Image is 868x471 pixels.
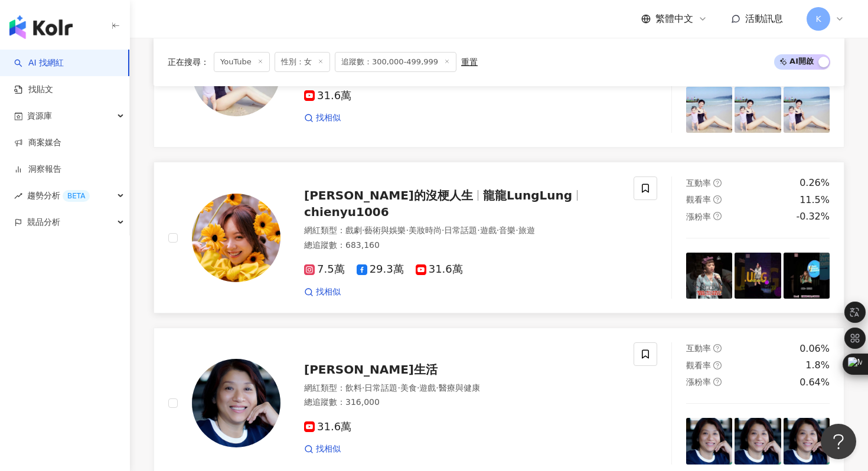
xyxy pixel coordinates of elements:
[477,225,479,235] span: ·
[316,112,341,124] span: 找相似
[713,344,722,352] span: question-circle
[275,52,330,72] span: 性別：女
[515,225,518,235] span: ·
[417,383,419,392] span: ·
[784,418,830,464] img: post-image
[444,225,477,235] span: 日常話題
[686,361,711,370] span: 觀看率
[304,286,341,298] a: 找相似
[168,57,209,67] span: 正在搜尋 ：
[655,12,693,25] span: 繁體中文
[416,263,463,276] span: 31.6萬
[27,182,90,209] span: 趨勢分析
[364,225,406,235] span: 藝術與娛樂
[686,87,732,133] img: post-image
[304,225,619,237] div: 網紅類型 ：
[304,382,619,394] div: 網紅類型 ：
[745,13,783,24] span: 活動訊息
[63,190,90,202] div: BETA
[518,225,535,235] span: 旅遊
[362,225,364,235] span: ·
[400,383,417,392] span: 美食
[409,225,442,235] span: 美妝時尚
[713,378,722,386] span: question-circle
[686,253,732,299] img: post-image
[713,179,722,187] span: question-circle
[713,195,722,204] span: question-circle
[800,176,830,189] div: 0.26%
[800,342,830,355] div: 0.06%
[406,225,408,235] span: ·
[713,361,722,369] span: question-circle
[480,225,497,235] span: 遊戲
[357,263,404,276] span: 29.3萬
[686,178,711,188] span: 互動率
[345,225,362,235] span: 戲劇
[14,163,61,175] a: 洞察報告
[784,87,830,133] img: post-image
[14,57,64,69] a: searchAI 找網紅
[316,443,341,455] span: 找相似
[815,12,821,25] span: K
[316,286,341,298] span: 找相似
[362,383,364,392] span: ·
[192,194,280,282] img: KOL Avatar
[821,424,856,459] iframe: Help Scout Beacon - Open
[686,418,732,464] img: post-image
[304,263,345,276] span: 7.5萬
[784,253,830,299] img: post-image
[304,397,619,408] div: 總追蹤數 ： 316,000
[442,225,444,235] span: ·
[304,362,438,377] span: [PERSON_NAME]生活
[14,84,53,96] a: 找貼文
[735,418,781,464] img: post-image
[27,103,52,129] span: 資源庫
[27,209,60,235] span: 競品分析
[499,225,515,235] span: 音樂
[304,90,351,102] span: 31.6萬
[304,443,341,455] a: 找相似
[14,192,22,200] span: rise
[14,137,61,149] a: 商案媒合
[364,383,397,392] span: 日常話題
[686,344,711,353] span: 互動率
[192,359,280,447] img: KOL Avatar
[335,52,456,72] span: 追蹤數：300,000-499,999
[304,240,619,251] div: 總追蹤數 ： 683,160
[304,421,351,433] span: 31.6萬
[800,194,830,207] div: 11.5%
[304,205,389,219] span: chienyu1006
[686,195,711,204] span: 觀看率
[713,212,722,220] span: question-circle
[735,87,781,133] img: post-image
[397,383,400,392] span: ·
[304,188,473,202] span: [PERSON_NAME]的沒梗人生
[304,112,341,124] a: 找相似
[214,52,270,72] span: YouTube
[805,359,830,372] div: 1.8%
[497,225,499,235] span: ·
[439,383,480,392] span: 醫療與健康
[686,377,711,387] span: 漲粉率
[345,383,362,392] span: 飲料
[154,162,844,313] a: KOL Avatar[PERSON_NAME]的沒梗人生龍龍LungLungchienyu1006網紅類型：戲劇·藝術與娛樂·美妝時尚·日常話題·遊戲·音樂·旅遊總追蹤數：683,1607.5萬...
[796,210,830,223] div: -0.32%
[686,212,711,221] span: 漲粉率
[800,376,830,389] div: 0.64%
[483,188,572,202] span: 龍龍LungLung
[9,15,73,39] img: logo
[419,383,436,392] span: 遊戲
[436,383,438,392] span: ·
[461,57,478,67] div: 重置
[735,253,781,299] img: post-image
